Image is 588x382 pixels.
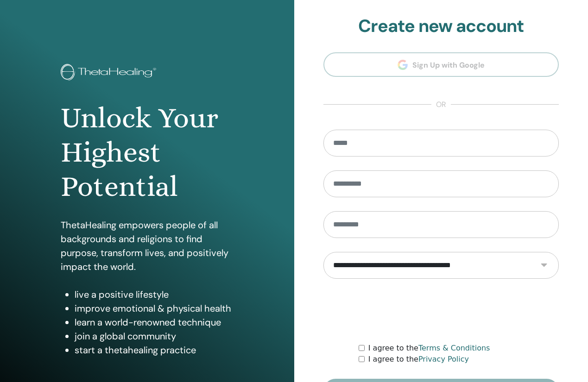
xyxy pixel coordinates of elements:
h2: Create new account [323,16,559,37]
label: I agree to the [368,343,490,354]
li: join a global community [75,329,234,343]
li: learn a world-renowned technique [75,315,234,329]
li: live a positive lifestyle [75,288,234,301]
h1: Unlock Your Highest Potential [61,101,234,204]
p: ThetaHealing empowers people of all backgrounds and religions to find purpose, transform lives, a... [61,218,234,274]
a: Terms & Conditions [418,344,490,352]
a: Privacy Policy [418,355,469,363]
iframe: reCAPTCHA [371,293,512,329]
li: start a thetahealing practice [75,343,234,357]
span: or [431,99,451,110]
label: I agree to the [368,354,469,365]
li: improve emotional & physical health [75,301,234,315]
